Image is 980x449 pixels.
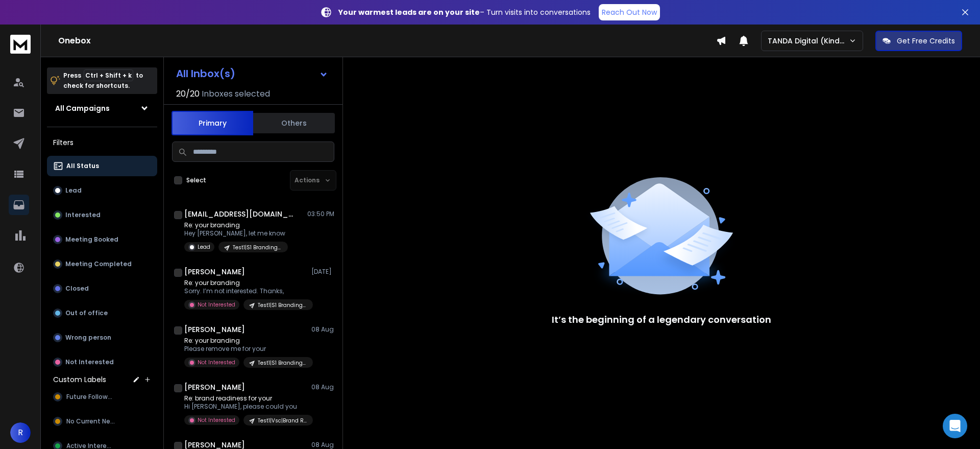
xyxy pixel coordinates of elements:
p: Lead [65,186,82,195]
p: TANDA Digital (Kind Studio) [768,36,849,46]
p: 03:50 PM [307,210,334,218]
h1: [PERSON_NAME] [184,382,245,392]
p: – Turn visits into conversations [338,7,591,17]
button: Meeting Completed [47,254,157,274]
p: Hi [PERSON_NAME], please could you [184,403,307,411]
img: logo [10,35,31,54]
h3: Inboxes selected [202,88,270,100]
button: Not Interested [47,352,157,372]
p: [DATE] [311,268,334,276]
p: Not Interested [65,358,114,366]
p: Not Interested [198,359,235,366]
p: Meeting Booked [65,235,118,244]
p: Test1|S1 Branding + Funding Readiness|UK&Nordics|CEO, founder|210225 [258,301,307,309]
p: Lead [198,243,210,251]
p: Interested [65,211,101,219]
p: Not Interested [198,416,235,424]
h1: All Campaigns [55,103,110,113]
p: All Status [66,162,99,170]
p: 08 Aug [311,325,334,334]
button: All Campaigns [47,98,157,119]
p: Get Free Credits [897,36,955,46]
p: Re: your branding [184,221,288,229]
p: Closed [65,285,89,293]
label: Select [186,176,206,184]
p: Out of office [65,309,108,317]
p: 08 Aug [311,383,334,391]
strong: Your warmest leads are on your site [338,7,480,17]
h1: All Inbox(s) [176,68,235,79]
button: Primary [171,111,253,135]
button: Get Free Credits [875,31,962,51]
span: 20 / 20 [176,88,200,100]
p: Hey [PERSON_NAME], let me know [184,229,288,238]
h1: [PERSON_NAME] [184,324,245,335]
button: Wrong person [47,327,157,348]
button: Future Followup [47,387,157,407]
a: Reach Out Now [599,4,660,20]
button: Meeting Booked [47,229,157,250]
button: All Inbox(s) [168,63,336,84]
p: 08 Aug [311,441,334,449]
span: Future Followup [66,393,115,401]
button: R [10,422,31,443]
button: Interested [47,205,157,225]
div: Open Intercom Messenger [943,414,967,438]
p: It’s the beginning of a legendary conversation [552,313,771,327]
p: Reach Out Now [602,7,657,17]
p: Not Interested [198,301,235,309]
p: Please remove me for your [184,345,307,353]
p: Test1|Vsc|Brand Readiness Workshop Angle for VCs & Accelerators|UK&nordics|210225 [258,417,307,424]
p: Re: brand readiness for your [184,394,307,403]
p: Meeting Completed [65,260,132,268]
p: Test1|S1 Branding + Funding Readiness|UK&Nordics|CEO, founder|210225 [233,244,282,251]
p: Press to check for shortcuts. [63,70,143,91]
p: Wrong person [65,334,111,342]
button: Closed [47,278,157,299]
button: No Current Need [47,411,157,432]
p: Re: your branding [184,337,307,345]
p: Re: your branding [184,279,307,287]
span: No Current Need [66,417,118,426]
button: Lead [47,180,157,201]
span: Ctrl + Shift + k [84,69,133,81]
h3: Custom Labels [53,374,106,385]
h1: [PERSON_NAME] [184,267,245,277]
h1: Onebox [58,35,716,47]
button: All Status [47,156,157,176]
p: Sorry. I’m not interested. Thanks, [184,287,307,295]
p: Test1|S1 Branding + Funding Readiness|UK&Nordics|CEO, founder|210225 [258,359,307,367]
button: Out of office [47,303,157,323]
button: Others [253,112,335,134]
h3: Filters [47,135,157,150]
h1: [EMAIL_ADDRESS][DOMAIN_NAME] [184,209,297,219]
